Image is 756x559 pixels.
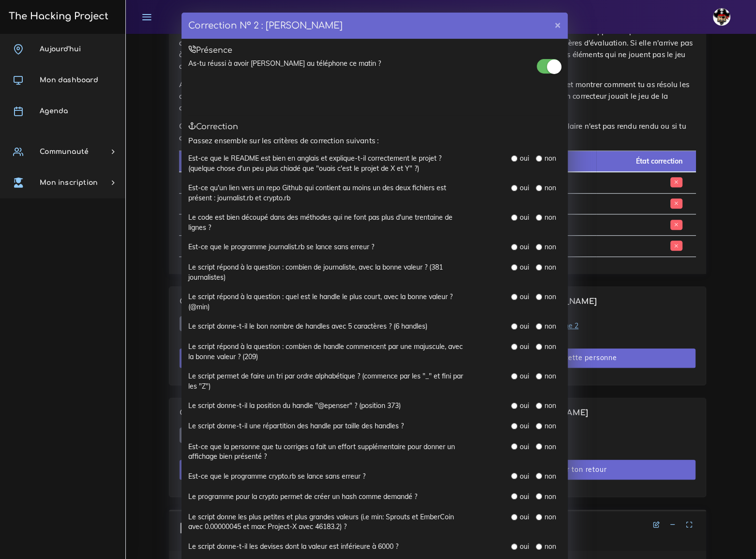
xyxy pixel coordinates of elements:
label: oui [520,262,529,272]
label: non [544,292,556,302]
label: oui [520,442,529,452]
label: Le script répond à la question : combien de handle commencent par une majuscule, avec la bonne va... [188,342,464,362]
label: Le script donne-t-il la position du handle "@epenser" ? (position 373) [188,401,401,410]
label: non [544,492,556,501]
label: oui [520,512,529,522]
h5: Correction [188,122,561,132]
label: oui [520,542,529,551]
h5: Présence [188,46,561,55]
label: Le script donne les plus petites et plus grandes valeurs (i.e min: Sprouts et EmberCoin avec 0.00... [188,512,464,532]
label: As-tu réussi à avoir [PERSON_NAME] au téléphone ce matin ? [188,59,381,68]
label: non [544,242,556,252]
label: oui [520,471,529,481]
button: × [548,13,568,36]
label: non [544,421,556,431]
label: non [544,401,556,410]
label: Le programme pour la crypto permet de créer un hash comme demandé ? [188,492,417,501]
label: non [544,183,556,193]
label: Le script donne-t-il les devises dont la valeur est inférieure à 6000 ? [188,542,398,551]
label: oui [520,342,529,351]
label: non [544,153,556,163]
label: oui [520,321,529,331]
label: Est-ce qu'un lien vers un repo Github qui contient au moins un des deux fichiers est présent : jo... [188,183,464,203]
h4: Correction N° 2 : [PERSON_NAME] [188,19,343,32]
label: non [544,442,556,452]
label: Le script permet de faire un tri par ordre alphabétique ? (commence par les "_" et fini par les "Z") [188,371,464,391]
label: non [544,512,556,522]
label: oui [520,371,529,381]
label: Le code est bien découpé dans des méthodes qui ne font pas plus d'une trentaine de lignes ? [188,212,464,232]
label: Le script répond à la question : quel est le handle le plus court, avec la bonne valeur ? (@min) [188,292,464,312]
label: Est-ce que le README est bien en anglais et explique-t-il correctement le projet ? (quelque chose... [188,153,464,173]
label: Le script donne-t-il le bon nombre de handles avec 5 caractères ? (6 handles) [188,321,427,331]
label: non [544,342,556,351]
label: oui [520,212,529,222]
label: Le script donne-t-il une répartition des handle par taille des handles ? [188,421,404,431]
label: non [544,262,556,272]
label: Est-ce que le programme journalist.rb se lance sans erreur ? [188,242,374,252]
label: oui [520,292,529,302]
label: non [544,542,556,551]
label: Est-ce que le programme crypto.rb se lance sans erreur ? [188,471,365,481]
label: non [544,212,556,222]
label: oui [520,183,529,193]
p: Passez ensemble sur les critères de correction suivants : [188,135,561,147]
label: oui [520,242,529,252]
label: non [544,471,556,481]
label: Est-ce que la personne que tu corriges a fait un effort supplémentaire pour donner un affichage b... [188,442,464,462]
label: non [544,371,556,381]
label: non [544,321,556,331]
label: Le script répond à la question : combien de journaliste, avec la bonne valeur ? (381 journalistes) [188,262,464,282]
label: oui [520,421,529,431]
label: oui [520,153,529,163]
label: oui [520,401,529,410]
label: oui [520,492,529,501]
